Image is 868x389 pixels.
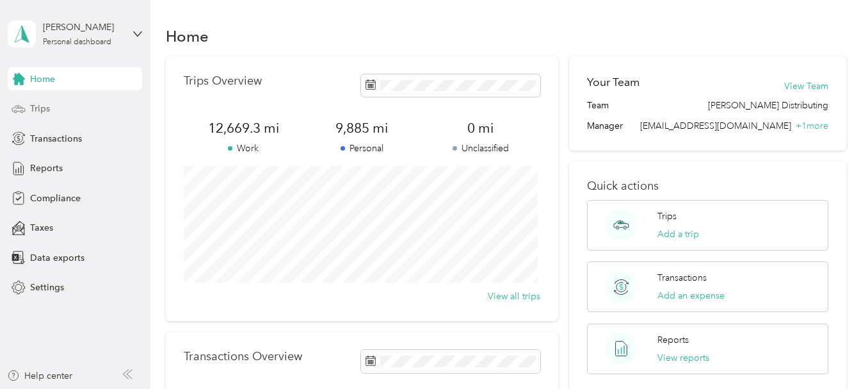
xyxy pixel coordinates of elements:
[30,192,81,205] span: Compliance
[657,289,725,302] button: Add an expense
[30,72,55,86] span: Home
[184,119,302,137] span: 12,669.3 mi
[657,351,709,365] button: View reports
[43,38,111,46] div: Personal dashboard
[303,119,421,137] span: 9,885 mi
[657,228,699,241] button: Add a trip
[657,271,707,285] p: Transactions
[30,281,64,294] span: Settings
[796,120,828,131] span: + 1 more
[657,333,689,347] p: Reports
[184,74,262,88] p: Trips Overview
[587,74,639,90] h2: Your Team
[488,290,540,303] button: View all trips
[30,251,84,265] span: Data exports
[184,142,302,155] p: Work
[43,21,123,34] div: [PERSON_NAME]
[708,99,828,112] span: [PERSON_NAME] Distributing
[796,317,868,389] iframe: Everlance-gr Chat Button Frame
[784,79,828,93] button: View Team
[657,210,677,223] p: Trips
[303,142,421,155] p: Personal
[184,350,302,363] p: Transactions Overview
[7,369,72,383] button: Help center
[30,102,50,115] span: Trips
[587,119,623,133] span: Manager
[166,29,209,43] h1: Home
[421,142,540,155] p: Unclassified
[421,119,540,137] span: 0 mi
[30,132,82,145] span: Transactions
[640,120,791,131] span: [EMAIL_ADDRESS][DOMAIN_NAME]
[30,161,63,175] span: Reports
[30,221,53,235] span: Taxes
[587,179,828,193] p: Quick actions
[587,99,609,112] span: Team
